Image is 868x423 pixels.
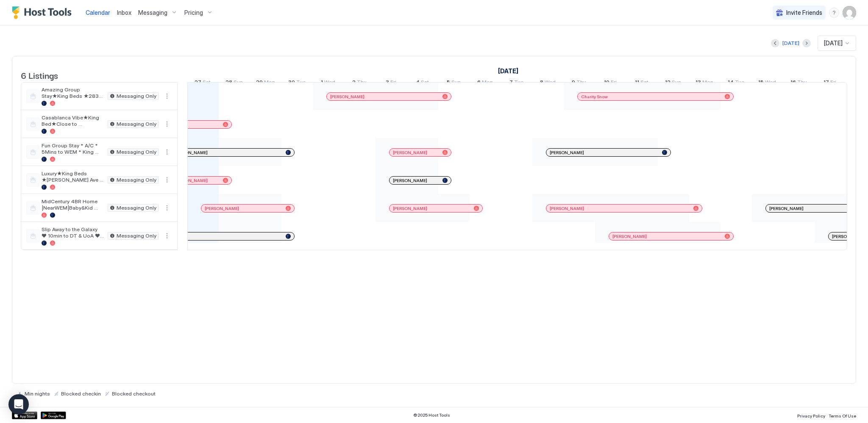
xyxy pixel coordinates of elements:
[324,79,335,88] span: Wed
[572,79,575,88] span: 9
[640,79,648,88] span: Sat
[496,65,520,77] a: October 1, 2025
[162,203,172,213] button: More options
[350,77,369,89] a: October 2, 2025
[21,69,58,81] span: 6 Listings
[254,77,277,89] a: September 29, 2025
[635,79,639,88] span: 11
[203,79,211,88] span: Sat
[296,79,306,88] span: Tue
[823,79,829,88] span: 17
[447,79,450,88] span: 5
[173,178,208,183] span: [PERSON_NAME]
[8,394,29,415] div: Open Intercom Messenger
[357,79,367,88] span: Thu
[786,9,822,17] span: Invite Friends
[86,9,110,16] span: Calendar
[234,79,243,88] span: Sun
[545,79,556,88] span: Wed
[538,77,558,89] a: October 8, 2025
[829,8,839,18] div: menu
[12,412,37,419] a: App Store
[321,79,323,88] span: 1
[25,390,50,397] span: Min nights
[42,142,104,155] span: Fun Group Stay * A/C * 5Mins to WEM * King Bed * Sleep16 * Crib*
[330,94,364,100] span: [PERSON_NAME]
[162,231,172,241] div: menu
[693,77,715,89] a: October 13, 2025
[482,79,493,88] span: Mon
[390,79,396,88] span: Fri
[384,77,398,89] a: October 3, 2025
[769,206,804,211] span: [PERSON_NAME]
[702,79,713,88] span: Mon
[162,119,172,129] div: menu
[195,79,201,88] span: 27
[393,178,427,183] span: [PERSON_NAME]
[758,79,764,88] span: 15
[205,206,239,211] span: [PERSON_NAME]
[611,79,617,88] span: Fri
[138,9,167,17] span: Messaging
[756,77,778,89] a: October 15, 2025
[821,77,838,89] a: October 17, 2025
[223,77,245,89] a: September 28, 2025
[117,8,131,17] a: Inbox
[570,77,588,89] a: October 9, 2025
[286,77,308,89] a: September 30, 2025
[184,9,203,17] span: Pricing
[540,79,543,88] span: 8
[771,39,779,47] button: Previous month
[726,77,746,89] a: October 14, 2025
[162,175,172,185] div: menu
[413,412,450,418] span: © 2025 Host Tools
[173,150,208,155] span: [PERSON_NAME]
[86,8,110,17] a: Calendar
[41,412,66,419] a: Google Play Store
[843,6,856,19] div: User profile
[514,79,523,88] span: Tue
[576,79,586,88] span: Thu
[319,77,337,89] a: October 1, 2025
[829,413,856,418] span: Terms Of Use
[445,77,463,89] a: October 5, 2025
[225,79,232,88] span: 28
[352,79,356,88] span: 2
[477,79,481,88] span: 6
[633,77,651,89] a: October 11, 2025
[162,175,172,185] button: More options
[797,413,825,418] span: Privacy Policy
[42,86,104,99] span: Amazing Group Stay★King Beds ★2837 SQ FT★Baby Friendly★Smart Home★Free parking
[451,79,461,88] span: Sun
[802,39,811,47] button: Next month
[162,203,172,213] div: menu
[728,79,734,88] span: 14
[61,390,101,397] span: Blocked checkin
[12,6,75,19] a: Host Tools Logo
[162,231,172,241] button: More options
[790,79,796,88] span: 16
[192,77,213,89] a: September 27, 2025
[550,206,584,211] span: [PERSON_NAME]
[797,79,807,88] span: Thu
[604,79,609,88] span: 10
[829,411,856,420] a: Terms Of Use
[765,79,776,88] span: Wed
[507,77,526,89] a: October 7, 2025
[416,79,420,88] span: 4
[264,79,275,88] span: Mon
[42,170,104,183] span: Luxury★King Beds ★[PERSON_NAME] Ave ★Smart Home ★Free Parking
[832,234,866,239] span: [PERSON_NAME]
[256,79,263,88] span: 29
[112,390,156,397] span: Blocked checkout
[42,198,104,211] span: MidCentury 4BR Home |NearWEM|Baby&Kid friendly|A/C
[612,234,647,239] span: [PERSON_NAME]
[830,79,836,88] span: Fri
[781,38,801,48] button: [DATE]
[414,77,431,89] a: October 4, 2025
[162,91,172,101] div: menu
[288,79,295,88] span: 30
